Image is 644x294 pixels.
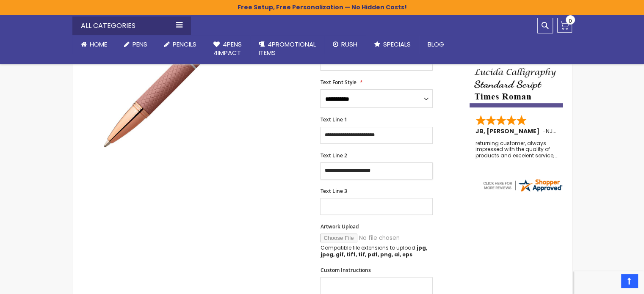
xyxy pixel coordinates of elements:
span: Artwork Upload [320,223,358,230]
span: - , [542,127,616,135]
a: Specials [366,35,419,54]
span: Text Font Style [320,79,356,86]
a: 4Pens4impact [205,35,250,63]
img: font-personalization-examples [470,26,563,107]
span: JB, [PERSON_NAME] [475,127,542,135]
span: NJ [546,127,556,135]
span: Home [90,40,107,49]
a: 4PROMOTIONALITEMS [250,35,324,63]
a: Pencils [156,35,205,54]
span: 0 [569,17,572,25]
iframe: Google Customer Reviews [574,271,644,294]
span: Specials [383,40,411,49]
img: 4pens.com widget logo [482,178,563,193]
p: Compatible file extensions to upload: [320,245,433,258]
a: 0 [557,18,572,33]
a: Rush [324,35,366,54]
div: All Categories [72,16,191,35]
a: Pens [116,35,156,54]
span: Text Line 2 [320,152,347,159]
strong: jpg, jpeg, gif, tiff, tif, pdf, png, ai, eps [320,244,427,258]
span: 4Pens 4impact [213,40,242,57]
a: 4pens.com certificate URL [482,187,563,195]
span: 4PROMOTIONAL ITEMS [259,40,316,57]
span: Rush [341,40,357,49]
a: Home [72,35,116,54]
span: Text Line 1 [320,116,347,123]
span: Text Line 3 [320,187,347,195]
span: Custom Instructions [320,267,370,274]
div: returning customer, always impressed with the quality of products and excelent service, will retu... [475,140,558,159]
a: Blog [419,35,453,54]
span: Pencils [173,40,196,49]
span: Pens [133,40,147,49]
span: Blog [428,40,444,49]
